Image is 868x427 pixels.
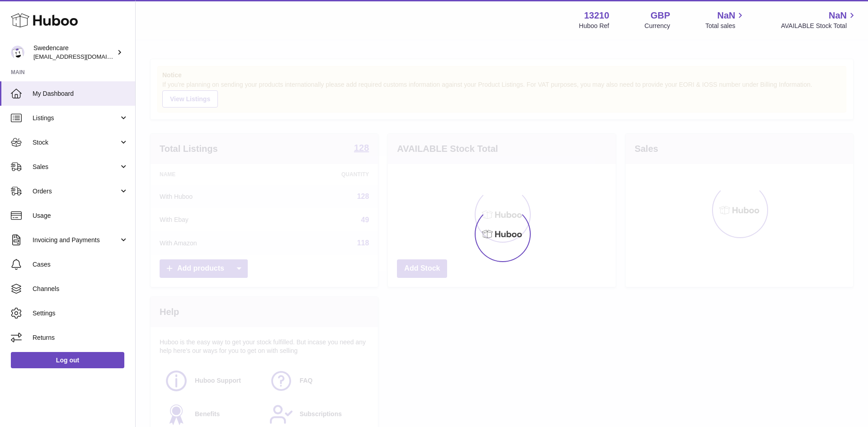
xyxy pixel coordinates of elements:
[33,309,128,318] span: Settings
[705,22,745,30] span: Total sales
[781,9,857,30] a: NaN AVAILABLE Stock Total
[33,211,128,220] span: Usage
[781,22,857,30] span: AVAILABLE Stock Total
[829,9,847,22] span: NaN
[717,9,735,22] span: NaN
[651,9,670,22] strong: GBP
[33,89,128,98] span: My Dashboard
[11,46,24,59] img: internalAdmin-13210@internal.huboo.com
[33,333,128,342] span: Returns
[33,236,119,244] span: Invoicing and Payments
[584,9,609,22] strong: 13210
[33,53,133,60] span: [EMAIL_ADDRESS][DOMAIN_NAME]
[33,44,115,61] div: Swedencare
[579,22,609,30] div: Huboo Ref
[33,285,128,293] span: Channels
[33,260,128,269] span: Cases
[33,138,119,147] span: Stock
[33,163,119,171] span: Sales
[33,187,119,196] span: Orders
[705,9,745,30] a: NaN Total sales
[645,22,670,30] div: Currency
[33,114,119,122] span: Listings
[11,352,124,368] a: Log out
